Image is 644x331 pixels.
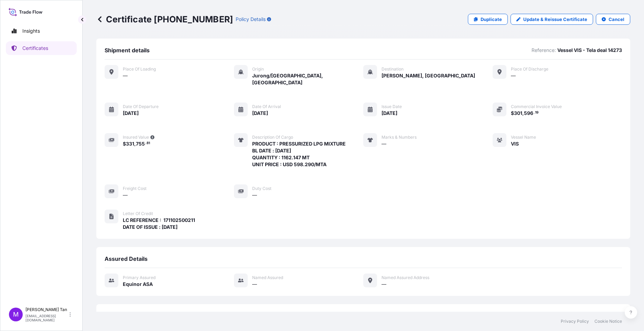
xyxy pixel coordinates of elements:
[382,281,386,288] span: —
[6,41,77,55] a: Certificates
[382,72,475,79] span: [PERSON_NAME], [GEOGRAPHIC_DATA]
[252,192,257,199] span: —
[25,307,68,312] p: [PERSON_NAME] Tan
[145,142,146,145] span: .
[105,255,148,262] span: Assured Details
[126,141,134,146] span: 331
[557,47,622,54] p: Vessel VIS - Tela deal 14273
[123,141,126,146] span: $
[252,135,293,140] span: Description of cargo
[123,104,159,109] span: Date of departure
[534,111,535,114] span: .
[252,72,363,86] span: Jurong/[GEOGRAPHIC_DATA], [GEOGRAPHIC_DATA]
[123,192,128,199] span: —
[481,16,502,23] p: Duplicate
[252,104,281,109] span: Date of arrival
[382,66,404,72] span: Destination
[13,311,19,318] span: M
[123,66,156,72] span: Place of Loading
[522,111,524,116] span: ,
[511,66,548,72] span: Place of discharge
[524,111,533,116] span: 596
[123,281,153,288] span: Equinor ASA
[252,281,257,288] span: —
[236,16,266,23] p: Policy Details
[382,104,402,109] span: Issue Date
[535,111,538,114] span: 19
[596,14,630,25] button: Cancel
[123,217,195,231] span: LC REFERENCE : 171102500211 DATE OF ISSUE : [DATE]
[511,140,519,147] span: VIS
[123,110,139,117] span: [DATE]
[123,72,128,79] span: —
[252,275,283,280] span: Named Assured
[22,28,40,34] p: Insights
[252,66,264,72] span: Origin
[514,111,522,116] span: 301
[123,135,149,140] span: Insured Value
[511,14,593,25] a: Update & Reissue Certificate
[511,135,536,140] span: Vessel Name
[511,111,514,116] span: $
[561,319,589,324] a: Privacy Policy
[382,135,417,140] span: Marks & Numbers
[22,45,48,52] p: Certificates
[511,104,562,109] span: Commercial Invoice Value
[252,186,271,191] span: Duty Cost
[523,16,587,23] p: Update & Reissue Certificate
[532,47,556,54] p: Reference:
[123,275,155,280] span: Primary assured
[382,140,386,147] span: —
[105,47,150,54] span: Shipment details
[511,72,516,79] span: —
[594,319,622,324] a: Cookie Notice
[123,186,147,191] span: Freight Cost
[136,141,145,146] span: 755
[468,14,508,25] a: Duplicate
[252,140,346,168] span: PRODUCT : PRESSURIZED LPG MIXTURE BL DATE : [DATE] QUANTITY : 1162.147 MT UNIT PRICE : USD 598.29...
[6,24,77,38] a: Insights
[609,16,624,23] p: Cancel
[382,275,429,280] span: Named Assured Address
[382,110,397,117] span: [DATE]
[96,14,233,25] p: Certificate [PHONE_NUMBER]
[147,142,150,145] span: 81
[134,141,136,146] span: ,
[25,314,68,322] p: [EMAIL_ADDRESS][DOMAIN_NAME]
[123,211,153,216] span: Letter of Credit
[252,110,268,117] span: [DATE]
